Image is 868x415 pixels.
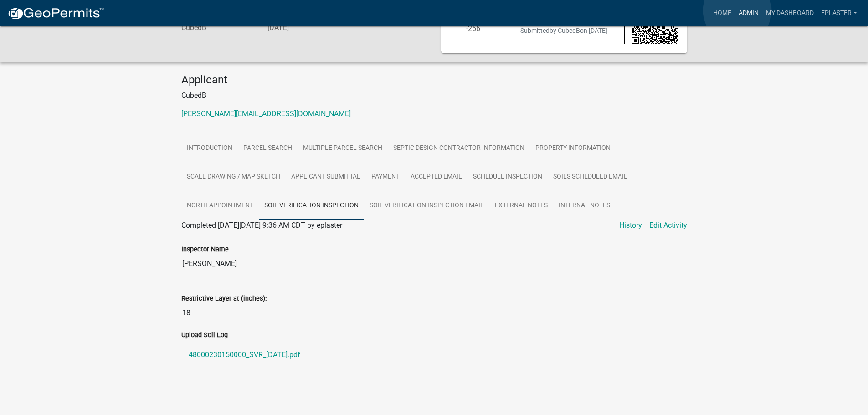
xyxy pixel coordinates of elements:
[298,134,388,163] a: Multiple Parcel Search
[649,220,687,231] a: Edit Activity
[181,90,687,101] p: CubedB
[735,5,762,22] a: Admin
[286,163,366,192] a: Applicant Submittal
[181,134,238,163] a: Introduction
[762,5,817,22] a: My Dashboard
[817,5,861,22] a: eplaster
[181,332,228,338] label: Upload Soil Log
[530,134,616,163] a: Property Information
[238,134,298,163] a: Parcel search
[181,296,267,302] label: Restrictive Layer at (inches):
[181,221,342,230] span: Completed [DATE][DATE] 9:36 AM CDT by eplaster
[405,163,467,192] a: Accepted Email
[181,246,229,253] label: Inspector Name
[259,191,364,220] a: Soil Verification Inspection
[181,344,687,366] a: 48000230150000_SVR_[DATE].pdf
[366,163,405,192] a: Payment
[619,220,642,231] a: History
[553,191,616,220] a: Internal Notes
[181,109,351,118] a: [PERSON_NAME][EMAIL_ADDRESS][DOMAIN_NAME]
[181,191,259,220] a: North Appointment
[709,5,735,22] a: Home
[267,23,340,32] h6: [DATE]
[467,163,548,192] a: Schedule Inspection
[181,73,687,87] h4: Applicant
[388,134,530,163] a: Septic Design Contractor Information
[489,191,553,220] a: External Notes
[181,163,286,192] a: Scale Drawing / Map Sketch
[548,163,633,192] a: Soils Scheduled Email
[181,23,254,32] h6: CubedB
[520,27,607,34] span: Submitted on [DATE]
[364,191,489,220] a: Soil Verification Inspection Email
[550,27,580,34] span: by CubedB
